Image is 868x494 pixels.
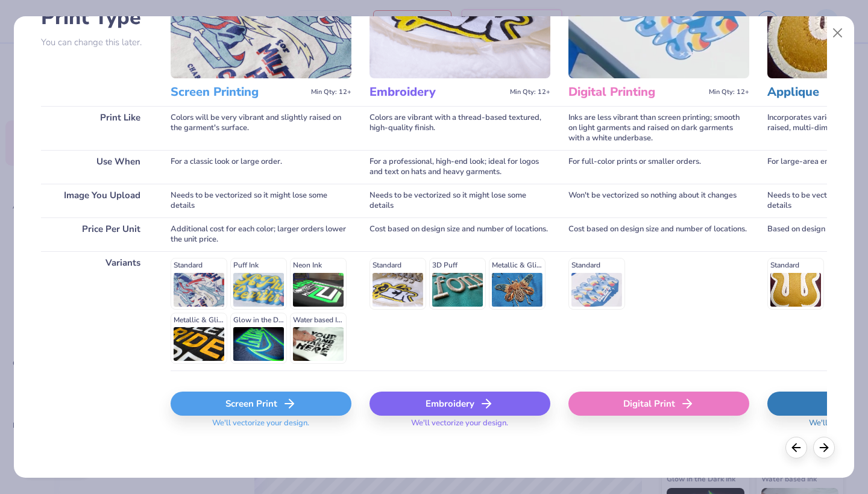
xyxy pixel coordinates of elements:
div: Needs to be vectorized so it might lose some details [171,184,351,217]
div: Needs to be vectorized so it might lose some details [370,184,550,217]
div: Print Like [41,106,153,150]
h3: Digital Printing [568,84,704,100]
div: For a classic look or large order. [171,150,351,184]
div: Colors will be very vibrant and slightly raised on the garment's surface. [171,106,351,150]
div: Won't be vectorized so nothing about it changes [568,184,749,217]
div: Image You Upload [41,184,153,217]
div: Inks are less vibrant than screen printing; smooth on light garments and raised on dark garments ... [568,106,749,150]
div: Colors are vibrant with a thread-based textured, high-quality finish. [370,106,550,150]
div: Use When [41,150,153,184]
span: Min Qty: 12+ [510,88,550,96]
span: We'll vectorize your design. [207,418,314,436]
div: For full-color prints or smaller orders. [568,150,749,184]
div: Embroidery [370,392,550,416]
h3: Embroidery [370,84,505,100]
span: Min Qty: 12+ [709,88,749,96]
p: You can change this later. [41,37,153,48]
h3: Screen Printing [171,84,306,100]
span: Min Qty: 12+ [311,88,351,96]
div: Digital Print [568,392,749,416]
div: For a professional, high-end look; ideal for logos and text on hats and heavy garments. [370,150,550,184]
div: Cost based on design size and number of locations. [370,217,550,251]
div: Variants [41,251,153,370]
div: Price Per Unit [41,217,153,251]
div: Cost based on design size and number of locations. [568,217,749,251]
button: Close [826,22,849,45]
div: Screen Print [171,392,351,416]
div: Additional cost for each color; larger orders lower the unit price. [171,217,351,251]
span: We'll vectorize your design. [406,418,513,436]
